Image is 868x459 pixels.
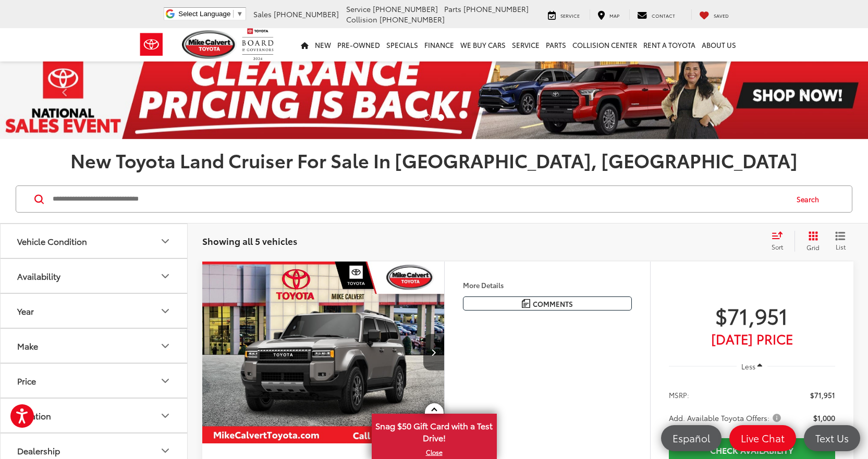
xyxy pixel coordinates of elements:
button: Select sort value [766,231,794,252]
span: $71,951 [669,302,835,328]
a: Map [590,9,627,20]
div: Price [159,375,172,387]
a: New [312,28,334,61]
span: Showing all 5 vehicles [202,234,297,247]
button: Add. Available Toyota Offers: [669,413,785,423]
a: Pre-Owned [334,28,383,61]
div: Location [17,411,51,420]
div: Dealership [159,444,172,457]
button: Grid View [794,231,827,252]
span: $1,000 [813,413,835,423]
button: Next image [423,334,444,370]
h4: More Details [463,281,632,289]
span: Sort [772,242,783,251]
div: Vehicle Condition [17,236,87,246]
button: AvailabilityAvailability [1,259,188,293]
button: List View [827,231,853,252]
a: Service [540,9,588,20]
button: LocationLocation [1,399,188,432]
img: Comments [522,299,530,308]
a: Service [509,28,543,61]
span: [PHONE_NUMBER] [380,14,445,24]
a: Rent a Toyota [640,28,699,61]
span: Select Language [178,10,230,18]
a: My Saved Vehicles [691,9,737,20]
span: Comments [533,299,573,309]
span: Map [609,12,619,19]
button: YearYear [1,294,188,328]
a: Collision Center [569,28,640,61]
div: Location [159,410,172,422]
span: Collision [346,14,377,24]
span: Add. Available Toyota Offers: [669,413,783,423]
a: Parts [543,28,569,61]
span: $71,951 [810,390,835,400]
span: [PHONE_NUMBER] [274,9,339,19]
div: Vehicle Condition [159,235,172,247]
span: [PHONE_NUMBER] [373,4,438,14]
a: About Us [699,28,739,61]
button: PricePrice [1,364,188,398]
span: [DATE] PRICE [669,333,835,344]
span: Live Chat [736,431,790,444]
button: Comments [463,296,632,311]
span: List [835,242,846,251]
img: Toyota [132,28,171,61]
span: [PHONE_NUMBER] [463,4,529,14]
a: Select Language​ [178,10,243,18]
a: WE BUY CARS [457,28,509,61]
div: Year [17,306,34,316]
div: 2025 Toyota Land Cruiser Land Cruiser 0 [202,262,445,443]
div: Dealership [17,445,60,455]
img: Mike Calvert Toyota [182,30,237,59]
span: Service [346,4,371,14]
a: Español [661,425,722,451]
span: Contact [652,12,675,19]
span: ▼ [236,10,243,18]
div: Make [17,341,38,351]
a: Specials [383,28,421,61]
a: 2025 Toyota Land Cruiser FT4WD2025 Toyota Land Cruiser FT4WD2025 Toyota Land Cruiser FT4WD2025 To... [202,262,445,443]
div: Availability [17,271,60,281]
div: Make [159,340,172,352]
button: Vehicle ConditionVehicle Condition [1,224,188,258]
span: Grid [806,243,820,252]
a: Text Us [804,425,860,451]
span: Español [667,431,715,444]
span: Text Us [810,431,854,444]
img: 2025 Toyota Land Cruiser FT4WD [202,262,445,444]
button: MakeMake [1,329,188,363]
div: Availability [159,270,172,282]
input: Search by Make, Model, or Keyword [52,187,787,212]
button: Search [787,186,834,212]
span: Less [741,362,755,371]
span: Snag $50 Gift Card with a Test Drive! [373,415,496,446]
span: Sales [253,9,272,19]
a: Finance [421,28,457,61]
div: Price [17,376,36,386]
button: Less [737,357,768,376]
span: Saved [714,12,729,19]
a: Live Chat [729,425,796,451]
span: Parts [444,4,461,14]
a: Home [298,28,312,61]
span: Service [560,12,580,19]
div: Year [159,305,172,317]
a: Contact [629,9,683,20]
span: MSRP: [669,390,689,400]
